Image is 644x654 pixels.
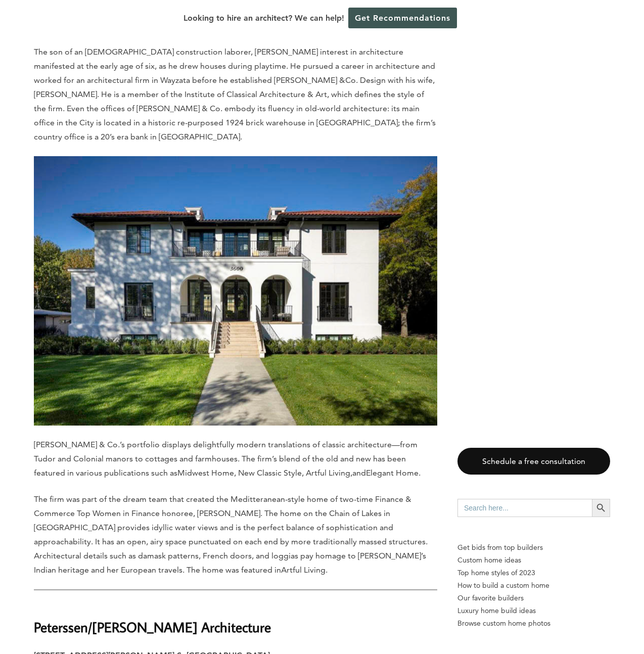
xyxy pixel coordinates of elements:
input: Search here... [457,499,592,517]
span: and [352,468,366,478]
a: Get Recommendations [348,8,457,28]
a: How to build a custom home [457,579,610,592]
svg: Search [595,502,607,513]
a: Top home styles of 2023 [457,567,610,579]
p: Get bids from top builders [457,541,610,554]
span: The firm was part of the dream team that created the Meditteranean-style home of two-time Finance... [34,494,428,575]
iframe: Drift Widget Chat Controller [450,581,632,642]
span: [PERSON_NAME] & Co.’s portfolio displays delightfully modern translations of classic architecture... [34,440,418,478]
span: The son of an [DEMOGRAPHIC_DATA] construction laborer, [PERSON_NAME] interest in architecture man... [34,47,436,142]
a: Custom home ideas [457,554,610,567]
span: Elegant Home. [366,468,421,478]
a: Schedule a free consultation [457,448,610,475]
span: Artful Living. [281,565,328,575]
span: Midwest Home, New Classic Style, Artful Living, [177,468,352,478]
strong: Peterssen/[PERSON_NAME] Architecture [34,618,271,636]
